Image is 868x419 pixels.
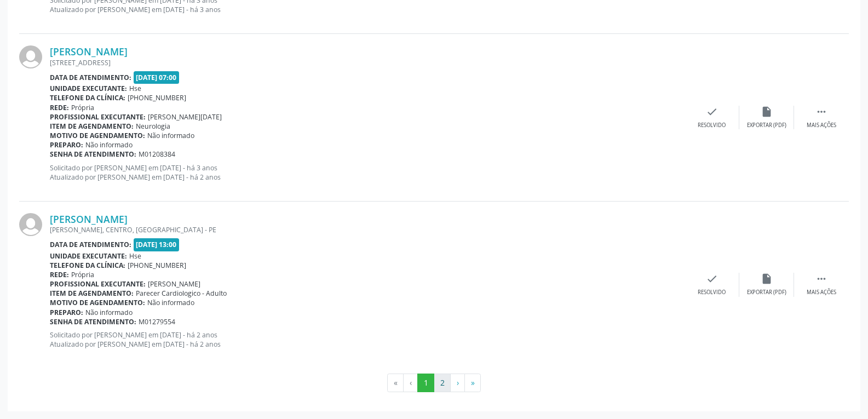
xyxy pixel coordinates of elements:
[136,122,170,131] span: Neurologia
[85,140,133,150] span: Não informado
[19,374,849,392] ul: Pagination
[50,93,125,102] b: Telefone da clínica:
[50,73,131,82] b: Data de atendimento:
[50,58,685,67] div: [STREET_ADDRESS]
[134,71,180,84] span: [DATE] 07:00
[50,330,685,349] p: Solicitado por [PERSON_NAME] em [DATE] - há 2 anos Atualizado por [PERSON_NAME] em [DATE] - há 2 ...
[747,289,786,296] div: Exportar (PDF)
[50,225,685,234] div: [PERSON_NAME], CENTRO, [GEOGRAPHIC_DATA] - PE
[706,273,718,285] i: check
[50,289,134,298] b: Item de agendamento:
[50,45,128,58] a: [PERSON_NAME]
[139,317,175,326] span: M01279554
[706,106,718,118] i: check
[50,84,127,93] b: Unidade executante:
[450,374,465,392] button: Go to next page
[698,122,726,129] div: Resolvido
[19,213,42,236] img: img
[50,150,136,159] b: Senha de atendimento:
[761,106,773,118] i: insert_drive_file
[807,122,836,129] div: Mais ações
[128,93,186,102] span: [PHONE_NUMBER]
[50,140,83,150] b: Preparo:
[747,122,786,129] div: Exportar (PDF)
[50,213,128,225] a: [PERSON_NAME]
[50,163,685,182] p: Solicitado por [PERSON_NAME] em [DATE] - há 3 anos Atualizado por [PERSON_NAME] em [DATE] - há 2 ...
[50,279,146,289] b: Profissional executante:
[129,84,141,93] span: Hse
[698,289,726,296] div: Resolvido
[71,270,94,279] span: Própria
[136,289,227,298] span: Parecer Cardiologico - Adulto
[147,131,194,140] span: Não informado
[148,279,200,289] span: [PERSON_NAME]
[129,251,141,261] span: Hse
[50,298,145,307] b: Motivo de agendamento:
[464,374,481,392] button: Go to last page
[50,103,69,112] b: Rede:
[50,251,127,261] b: Unidade executante:
[50,131,145,140] b: Motivo de agendamento:
[50,317,136,326] b: Senha de atendimento:
[134,238,180,251] span: [DATE] 13:00
[50,240,131,249] b: Data de atendimento:
[50,122,134,131] b: Item de agendamento:
[807,289,836,296] div: Mais ações
[50,112,146,122] b: Profissional executante:
[761,273,773,285] i: insert_drive_file
[50,308,83,317] b: Preparo:
[50,270,69,279] b: Rede:
[139,150,175,159] span: M01208384
[19,45,42,68] img: img
[815,106,827,118] i: 
[417,374,434,392] button: Go to page 1
[50,261,125,270] b: Telefone da clínica:
[147,298,194,307] span: Não informado
[148,112,222,122] span: [PERSON_NAME][DATE]
[85,308,133,317] span: Não informado
[128,261,186,270] span: [PHONE_NUMBER]
[71,103,94,112] span: Própria
[815,273,827,285] i: 
[434,374,451,392] button: Go to page 2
